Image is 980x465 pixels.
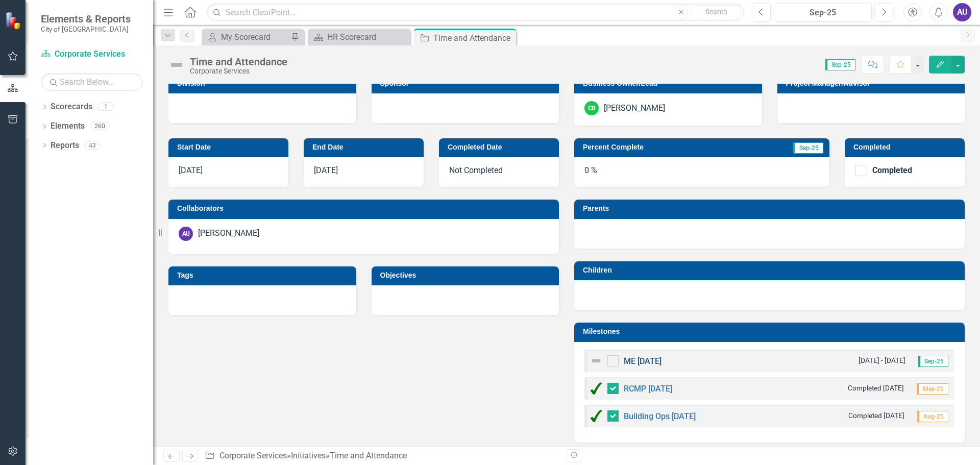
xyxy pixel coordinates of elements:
div: 1 [97,103,114,111]
h3: Project Manager/Advisor [786,80,960,87]
h3: Parents [583,205,960,212]
h3: Sponsor [380,80,554,87]
small: Completed [DATE] [848,411,904,421]
img: Completed [590,382,602,395]
h3: Milestones [583,328,960,335]
div: Time and Attendance [433,32,513,44]
a: HR Scorecard [310,31,407,43]
div: Sep-25 [777,7,868,19]
a: Initiatives [291,451,326,460]
div: [PERSON_NAME] [198,228,259,239]
div: 43 [84,141,101,150]
div: Time and Attendance [190,56,287,67]
h3: Division [177,80,351,87]
span: [DATE] [314,165,338,175]
div: Time and Attendance [330,451,407,460]
h3: Completed [853,143,960,151]
h3: Objectives [380,272,554,279]
div: 0 % [574,157,829,187]
span: Elements & Reports [41,13,131,25]
div: CB [584,101,599,115]
a: Reports [51,140,79,152]
div: HR Scorecard [327,31,407,43]
a: ME [DATE] [624,356,661,366]
img: Not Defined [590,355,602,367]
h3: Business Owner/Lead [583,80,757,87]
img: Not Defined [168,57,185,73]
div: 260 [90,122,110,131]
h3: Start Date [177,143,283,151]
button: Sep-25 [774,3,872,21]
div: My Scorecard [221,31,288,43]
div: [PERSON_NAME] [604,103,665,114]
div: AU [179,227,193,241]
small: [DATE] - [DATE] [859,356,905,365]
input: Search ClearPoint... [207,4,744,21]
div: Not Completed [439,157,559,187]
a: My Scorecard [204,31,288,43]
a: RCMP [DATE] [624,384,672,394]
img: Completed [590,410,602,422]
small: City of [GEOGRAPHIC_DATA] [41,25,131,33]
span: Sep-25 [918,356,948,367]
span: May-25 [917,383,948,395]
a: Scorecards [51,101,92,113]
h3: Tags [177,272,351,279]
h3: End Date [312,143,419,151]
span: Search [705,8,727,16]
a: Corporate Services [219,451,287,460]
div: » » [205,450,559,462]
span: [DATE] [179,165,203,175]
a: Corporate Services [41,48,143,60]
span: Sep-25 [793,142,823,154]
h3: Percent Complete [583,143,743,151]
a: Elements [51,120,85,132]
span: Aug-25 [917,411,948,422]
small: Completed [DATE] [848,383,904,393]
div: Corporate Services [190,67,287,75]
span: Sep-25 [825,59,855,70]
a: Building Ops [DATE] [624,411,696,421]
h3: Children [583,266,960,274]
h3: Collaborators [177,205,554,212]
button: AU [953,3,971,21]
h3: Completed Date [448,143,554,151]
button: Search [691,5,742,19]
input: Search Below... [41,73,143,91]
img: ClearPoint Strategy [5,11,23,30]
